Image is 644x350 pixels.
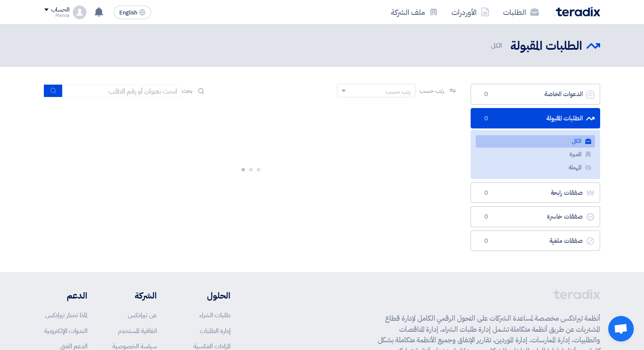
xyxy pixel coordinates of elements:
[471,108,600,129] a: الطلبات المقبولة0
[420,86,444,95] span: رتب حسب
[471,182,600,203] a: صفقات رابحة0
[481,90,492,99] span: 0
[73,6,86,19] img: profile_test.png
[476,162,595,174] a: المهملة
[386,87,411,96] div: رتب حسب
[114,6,151,19] button: English
[608,316,634,341] div: Open chat
[481,189,492,197] span: 0
[44,13,69,18] div: Menna
[119,10,137,16] span: English
[44,326,87,336] a: الندوات الإلكترونية
[471,84,600,105] a: الدعوات الخاصة0
[471,206,600,227] a: صفقات خاسرة0
[491,41,503,51] span: الكل
[118,326,157,336] a: اتفاقية المستخدم
[182,289,230,302] li: الحلول
[481,213,492,221] span: 0
[445,2,496,22] a: الأوردرات
[496,2,546,22] a: الطلبات
[182,86,193,95] span: بحث
[556,7,600,17] img: Teradix logo
[471,230,600,251] a: صفقات ملغية0
[476,135,595,148] a: الكل
[200,326,230,336] a: إدارة الطلبات
[481,114,492,123] span: 0
[45,310,87,320] a: لماذا تختار تيرادكس
[199,310,230,320] a: طلبات الشراء
[128,310,157,320] a: عن تيرادكس
[481,237,492,245] span: 0
[510,38,582,54] h2: الطلبات المقبولة
[44,289,87,302] li: الدعم
[384,2,445,22] a: ملف الشركة
[112,289,157,302] li: الشركة
[63,85,182,97] input: ابحث بعنوان أو رقم الطلب
[476,148,595,161] a: المميزة
[51,6,69,14] div: الحساب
